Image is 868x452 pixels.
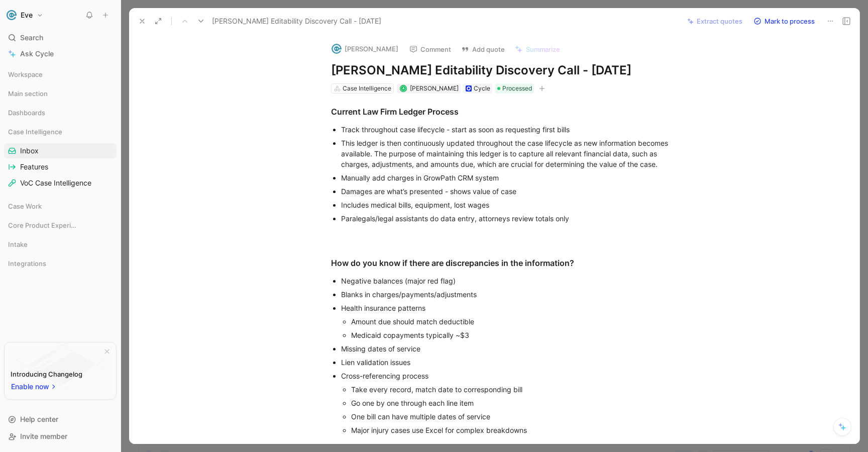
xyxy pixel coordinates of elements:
[11,368,82,380] div: Introducing Changelog
[4,199,117,214] div: Case Work
[343,83,391,94] div: Case Intelligence
[4,256,117,274] div: Integrations
[4,256,117,271] div: Integrations
[410,84,459,92] span: [PERSON_NAME]
[341,276,679,286] div: Negative balances (major red flag)
[341,357,679,368] div: Lien validation issues
[502,83,532,94] span: Processed
[400,86,406,92] div: A
[351,384,679,395] div: Take every record, match date to corresponding bill
[8,239,28,249] span: Intake
[331,62,679,78] h1: [PERSON_NAME] Editability Discovery Call - [DATE]
[8,201,42,211] span: Case Work
[351,411,679,422] div: One bill can have multiple dates of service
[526,45,560,54] span: Summarize
[457,42,509,56] button: Add quote
[4,30,117,45] div: Search
[13,342,107,394] img: bg-BLZuj68n.svg
[4,124,117,139] div: Case Intelligence
[20,415,58,423] span: Help center
[4,86,117,104] div: Main section
[4,159,117,174] a: Features
[4,429,117,444] div: Invite member
[8,108,45,118] span: Dashboards
[20,146,39,156] span: Inbox
[8,88,48,99] span: Main section
[4,8,46,22] button: EveEve
[20,178,91,188] span: VoC Case Intelligence
[474,83,490,94] div: Cycle
[4,86,117,101] div: Main section
[327,41,403,56] button: logo[PERSON_NAME]
[4,67,117,82] div: Workspace
[4,237,117,255] div: Intake
[351,316,679,327] div: Amount due should match deductible
[341,343,679,354] div: Missing dates of service
[341,213,679,224] div: Paralegals/legal assistants do data entry, attorneys review totals only
[7,10,17,20] img: Eve
[4,218,117,236] div: Core Product Experience
[341,172,679,183] div: Manually add charges in GrowPath CRM system
[351,330,679,340] div: Medicaid copayments typically ~$3
[332,44,342,54] img: logo
[341,200,679,210] div: Includes medical bills, equipment, lost wages
[331,257,679,269] div: How do you know if there are discrepancies in the information?
[4,412,117,427] div: Help center
[4,105,117,120] div: Dashboards
[4,218,117,233] div: Core Product Experience
[8,258,46,268] span: Integrations
[20,32,43,44] span: Search
[4,105,117,123] div: Dashboards
[4,124,117,191] div: Case IntelligenceInboxFeaturesVoC Case Intelligence
[4,143,117,158] a: Inbox
[341,139,670,168] span: This ledger is then continuously updated throughout the case lifecycle as new information becomes...
[341,303,679,313] div: Health insurance patterns
[8,127,62,137] span: Case Intelligence
[341,289,679,300] div: Blanks in charges/payments/adjustments
[341,186,679,197] div: Damages are what’s presented - shows value of case
[495,83,534,94] div: Processed
[11,381,50,393] span: Enable now
[4,237,117,252] div: Intake
[351,425,679,435] div: Major injury cases use Excel for complex breakdowns
[749,14,819,28] button: Mark to process
[351,398,679,408] div: Go one by one through each line item
[11,380,58,393] button: Enable now
[21,11,33,20] h1: Eve
[4,46,117,61] a: Ask Cycle
[331,106,679,118] div: Current Law Firm Ledger Process
[212,15,381,27] span: [PERSON_NAME] Editability Discovery Call - [DATE]
[20,48,54,60] span: Ask Cycle
[341,124,679,135] div: Track throughout case lifecycle - start as soon as requesting first bills
[4,199,117,217] div: Case Work
[341,371,679,381] div: Cross-referencing process
[20,162,48,172] span: Features
[683,14,747,28] button: Extract quotes
[8,69,43,79] span: Workspace
[510,42,565,56] button: Summarize
[4,175,117,191] a: VoC Case Intelligence
[20,432,67,440] span: Invite member
[8,220,77,230] span: Core Product Experience
[405,42,456,56] button: Comment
